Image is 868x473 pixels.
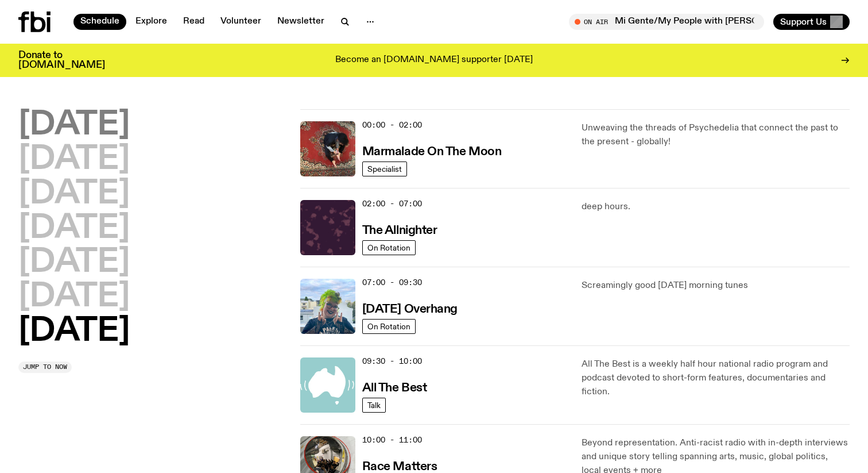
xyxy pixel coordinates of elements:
a: Newsletter [270,14,331,30]
a: The Allnighter [362,222,437,237]
p: Screamingly good [DATE] morning tunes [582,279,850,293]
p: All The Best is a weekly half hour national radio program and podcast devoted to short-form featu... [582,357,850,399]
a: All The Best [362,380,427,394]
button: [DATE] [18,178,130,210]
a: [DATE] Overhang [362,301,458,316]
a: On Rotation [362,319,416,334]
h3: All The Best [362,382,427,394]
button: [DATE] [18,213,130,245]
a: Explore [129,14,174,30]
button: Support Us [773,14,850,30]
span: Jump to now [23,364,67,370]
span: Support Us [780,17,827,27]
span: 07:00 - 09:30 [362,277,422,288]
span: Tune in live [582,17,758,26]
p: deep hours. [582,200,850,214]
span: On Rotation [367,322,410,330]
h3: The Allnighter [362,225,437,237]
button: On AirMi Gente/My People with [PERSON_NAME] [569,14,764,30]
button: [DATE] [18,109,130,141]
h3: Donate to [DOMAIN_NAME] [18,51,105,70]
a: Marmalade On The Moon [362,144,502,158]
span: 10:00 - 11:00 [362,434,422,445]
span: On Rotation [367,243,410,252]
span: 02:00 - 07:00 [362,198,422,209]
a: Specialist [362,161,407,176]
span: 00:00 - 02:00 [362,120,422,130]
button: [DATE] [18,316,130,348]
span: Specialist [367,164,402,173]
a: Read [176,14,211,30]
a: Race Matters [362,459,437,473]
h3: Marmalade On The Moon [362,146,502,158]
h3: [DATE] Overhang [362,303,458,316]
button: [DATE] [18,247,130,279]
a: Talk [362,398,386,413]
p: Become an [DOMAIN_NAME] supporter [DATE] [335,55,533,66]
button: Jump to now [18,362,72,373]
p: Unweaving the threads of Psychedelia that connect the past to the present - globally! [582,121,850,149]
span: Talk [367,401,381,409]
a: Schedule [73,14,126,30]
a: On Rotation [362,240,416,255]
button: [DATE] [18,144,130,176]
img: Tommy - Persian Rug [300,121,355,176]
button: [DATE] [18,281,130,313]
a: Volunteer [214,14,268,30]
h3: Race Matters [362,461,437,473]
span: 09:30 - 10:00 [362,356,422,367]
